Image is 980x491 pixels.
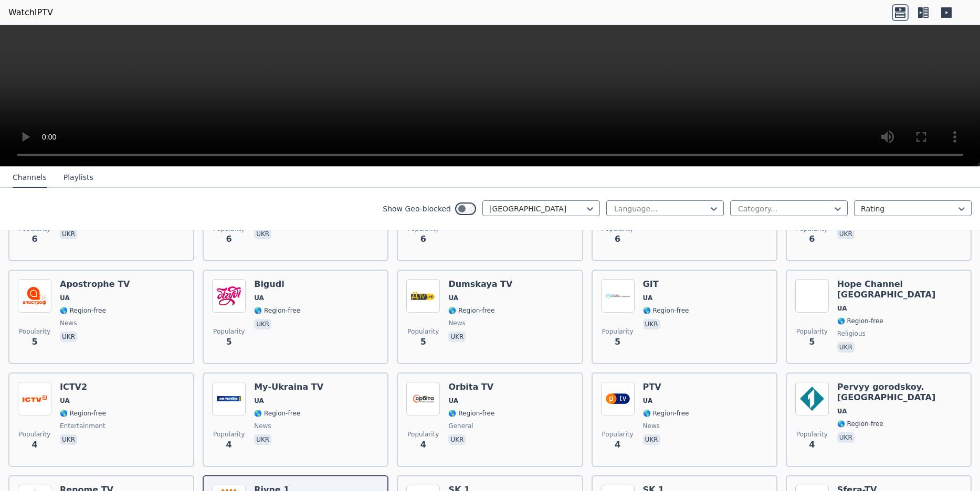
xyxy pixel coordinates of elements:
h6: My-Ukraina TV [254,382,323,392]
p: ukr [643,434,660,445]
p: ukr [837,432,855,443]
span: 5 [31,336,37,348]
span: UA [643,294,653,302]
p: ukr [60,434,77,445]
p: ukr [448,434,466,445]
span: UA [60,294,70,302]
img: GIT [601,279,635,313]
h6: Orbita TV [448,382,494,392]
p: ukr [448,332,466,342]
h6: Hope Channel [GEOGRAPHIC_DATA] [837,279,962,300]
span: 🌎 Region-free [643,306,689,315]
p: ukr [254,434,271,445]
span: UA [448,294,458,302]
span: Popularity [407,327,439,336]
span: Popularity [602,430,634,439]
span: 5 [226,336,232,348]
h6: Pervyy gorodskoy. [GEOGRAPHIC_DATA] [837,382,962,403]
p: ukr [254,319,271,329]
p: ukr [643,319,660,329]
label: Show Geo-blocked [383,204,451,214]
span: news [448,319,465,327]
p: ukr [254,229,271,239]
img: My-Ukraina TV [212,382,246,415]
span: 4 [809,439,815,451]
img: PTV [601,382,635,415]
img: Pervyy gorodskoy. Odessa [795,382,829,415]
span: general [448,422,473,430]
img: Dumskaya TV [406,279,440,313]
img: Apostrophe TV [18,279,51,313]
span: 🌎 Region-free [254,409,300,418]
img: Orbita TV [406,382,440,415]
p: ukr [60,229,77,239]
span: 🌎 Region-free [837,420,883,428]
h6: Bigudi [254,279,300,290]
span: UA [254,397,264,405]
span: Popularity [602,327,634,336]
span: 🌎 Region-free [60,306,106,315]
h6: Apostrophe TV [60,279,130,290]
span: 🌎 Region-free [448,306,494,315]
h6: ICTV2 [60,382,106,392]
span: 🌎 Region-free [448,409,494,418]
button: Playlists [64,168,93,188]
span: Popularity [407,430,439,439]
span: 6 [809,233,815,245]
span: 4 [420,439,426,451]
span: 🌎 Region-free [254,306,300,315]
span: Popularity [213,327,245,336]
span: UA [837,304,847,313]
span: 5 [615,336,620,348]
span: Popularity [19,430,50,439]
img: ICTV2 [18,382,51,415]
span: 4 [31,439,37,451]
button: Channels [13,168,47,188]
span: Popularity [796,430,828,439]
span: 4 [615,439,620,451]
span: Popularity [19,327,50,336]
img: Bigudi [212,279,246,313]
span: UA [643,397,653,405]
span: Popularity [213,430,245,439]
span: news [254,422,271,430]
span: news [643,422,660,430]
span: UA [60,397,70,405]
span: 6 [226,233,232,245]
span: entertainment [60,422,106,430]
span: 🌎 Region-free [837,317,883,325]
span: 6 [420,233,426,245]
p: ukr [837,229,855,239]
span: 5 [809,336,815,348]
span: UA [254,294,264,302]
span: news [60,319,77,327]
a: WatchIPTV [8,6,53,19]
h6: PTV [643,382,689,392]
span: 5 [420,336,426,348]
span: 4 [226,439,232,451]
span: religious [837,329,866,338]
span: 6 [615,233,620,245]
span: 🌎 Region-free [643,409,689,418]
span: Popularity [796,327,828,336]
img: Hope Channel Ukraine [795,279,829,313]
span: 🌎 Region-free [60,409,106,418]
p: ukr [60,332,77,342]
span: 6 [31,233,37,245]
h6: Dumskaya TV [448,279,512,290]
span: UA [448,397,458,405]
p: ukr [837,342,855,353]
span: UA [837,407,847,415]
h6: GIT [643,279,689,290]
